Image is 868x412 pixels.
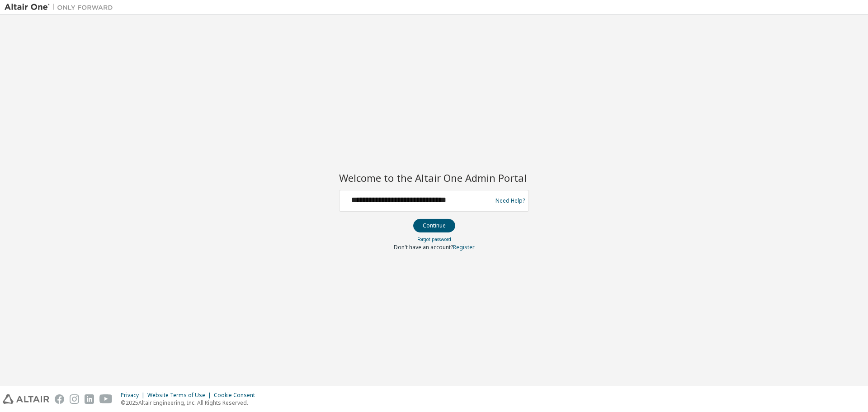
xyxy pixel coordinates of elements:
img: altair_logo.svg [3,394,49,404]
button: Continue [413,219,455,232]
div: Privacy [121,392,147,399]
div: Website Terms of Use [147,392,214,399]
img: Altair One [5,3,118,12]
a: Register [453,243,475,251]
p: © 2025 Altair Engineering, Inc. All Rights Reserved. [121,399,260,407]
div: Cookie Consent [214,392,260,399]
h2: Welcome to the Altair One Admin Portal [339,171,529,184]
img: linkedin.svg [85,394,94,404]
img: youtube.svg [99,394,113,404]
img: instagram.svg [70,394,79,404]
a: Forgot password [417,236,451,242]
span: Don't have an account? [394,243,453,251]
img: facebook.svg [55,394,64,404]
